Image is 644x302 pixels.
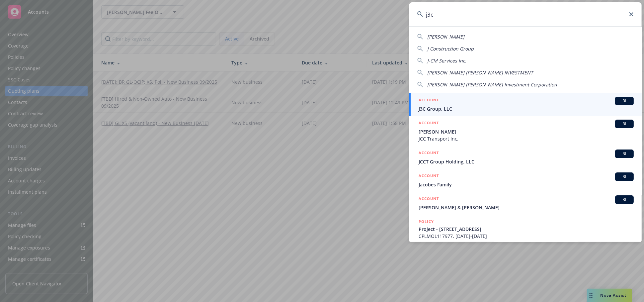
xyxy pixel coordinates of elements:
h5: ACCOUNT [419,97,439,105]
span: [PERSON_NAME] [PERSON_NAME] Investment Corporation [427,81,557,88]
span: CPLMOL117977, [DATE]-[DATE] [419,233,634,240]
span: BI [618,174,631,180]
h5: ACCOUNT [419,120,439,128]
h5: ACCOUNT [419,195,439,203]
span: [PERSON_NAME] [427,34,464,40]
span: JCC Transport Inc. [419,135,634,142]
a: ACCOUNTBIJCCT Group Holding, LLC [409,146,642,169]
h5: ACCOUNT [419,150,439,157]
span: BI [618,197,631,203]
span: J3C Group, LLC [419,105,634,112]
span: Jacobes Family [419,181,634,188]
span: J-CM Services Inc. [427,57,466,64]
h5: POLICY [419,218,434,225]
span: [PERSON_NAME] [PERSON_NAME] INVESTMENT [427,69,533,76]
a: ACCOUNTBI[PERSON_NAME] & [PERSON_NAME] [409,192,642,215]
a: ACCOUNTBI[PERSON_NAME]JCC Transport Inc. [409,116,642,146]
h5: ACCOUNT [419,172,439,180]
span: BI [618,151,631,157]
span: [PERSON_NAME] [419,128,634,135]
span: [PERSON_NAME] & [PERSON_NAME] [419,204,634,211]
input: Search... [409,2,642,26]
span: BI [618,121,631,127]
span: J Construction Group [427,46,474,52]
a: ACCOUNTBIJ3C Group, LLC [409,93,642,116]
span: JCCT Group Holding, LLC [419,158,634,165]
a: POLICYProject - [STREET_ADDRESS]CPLMOL117977, [DATE]-[DATE] [409,215,642,243]
span: Project - [STREET_ADDRESS] [419,226,634,233]
a: ACCOUNTBIJacobes Family [409,169,642,192]
span: BI [618,98,631,104]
